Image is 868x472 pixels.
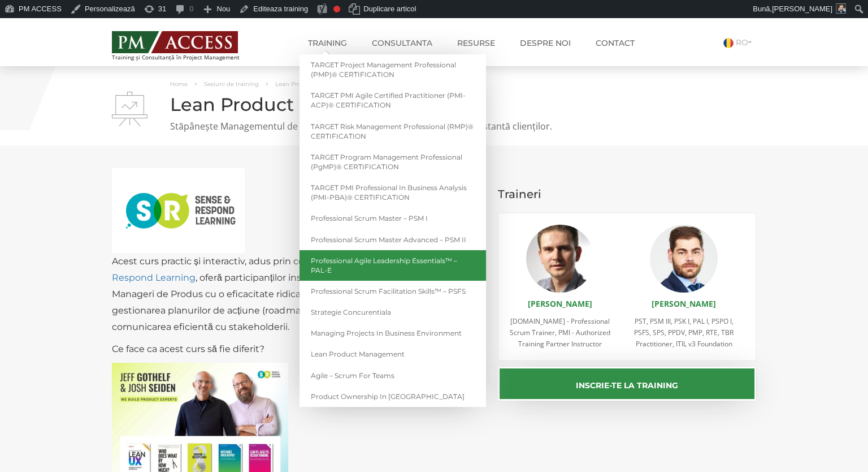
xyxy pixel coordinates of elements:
[300,229,486,250] a: Professional Scrum Master Advanced – PSM II
[170,80,188,88] a: Home
[650,225,718,293] img: Florin Manolescu
[723,38,734,48] img: Romana
[112,168,481,335] p: Acest curs practic și interactiv, adus prin colaborarea PM Access cu , oferă participanților inst...
[300,177,486,208] a: TARGET PMI Professional in Business Analysis (PMI-PBA)® CERTIFICATION
[634,316,734,349] span: PST, PSM III, PSK I, PAL I, PSPO I, PSFS, SPS, PPDV, PMP, RTE, TBR Practitioner, ITIL v3 Foundation
[363,32,441,54] a: Consultanta
[498,188,757,200] h3: Traineri
[510,316,610,349] span: [DOMAIN_NAME] - Professional Scrum Trainer, PMI - Authorized Training Partner Instructor
[300,344,486,364] a: Lean Product Management
[300,208,486,229] a: Professional Scrum Master – PSM I
[528,298,592,309] a: [PERSON_NAME]
[300,54,486,85] a: TARGET Project Management Professional (PMP)® CERTIFICATION
[300,32,355,54] a: Training
[449,32,504,54] a: Resurse
[112,92,147,126] img: Lean Product Management
[112,341,481,357] p: Ce face ca acest curs să fie diferit?
[652,298,716,309] a: [PERSON_NAME]
[300,302,486,323] a: Strategie Concurentiala
[333,6,340,12] div: Nu ai stabilit fraza cheie
[204,80,259,88] a: Sesiuni de training
[498,367,757,401] button: Inscrie-te la training
[112,28,261,61] a: Training și Consultanță în Project Management
[587,32,643,54] a: Contact
[300,281,486,302] a: Professional Scrum Facilitation Skills™ – PSFS
[300,365,486,386] a: Agile – Scrum for Teams
[300,147,486,177] a: TARGET Program Management Professional (PgMP)® CERTIFICATION
[300,116,486,147] a: TARGET Risk Management Professional (RMP)® CERTIFICATION
[300,323,486,344] a: Managing Projects in Business Environment
[112,54,261,61] span: Training și Consultanță în Project Management
[112,31,238,53] img: PM ACCESS - Echipa traineri si consultanti certificati PMP: Narciss Popescu, Mihai Olaru, Monica ...
[300,386,486,407] a: Product Ownership in [GEOGRAPHIC_DATA]
[275,80,355,88] span: Lean Product Management
[772,5,832,13] span: [PERSON_NAME]
[300,250,486,281] a: Professional Agile Leadership Essentials™ – PAL-E
[300,85,486,115] a: TARGET PMI Agile Certified Practitioner (PMI-ACP)® CERTIFICATION
[112,256,445,283] a: Sense & Respond Learning
[511,32,579,54] a: Despre noi
[723,37,756,48] a: RO
[526,225,594,293] img: Mihai Olaru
